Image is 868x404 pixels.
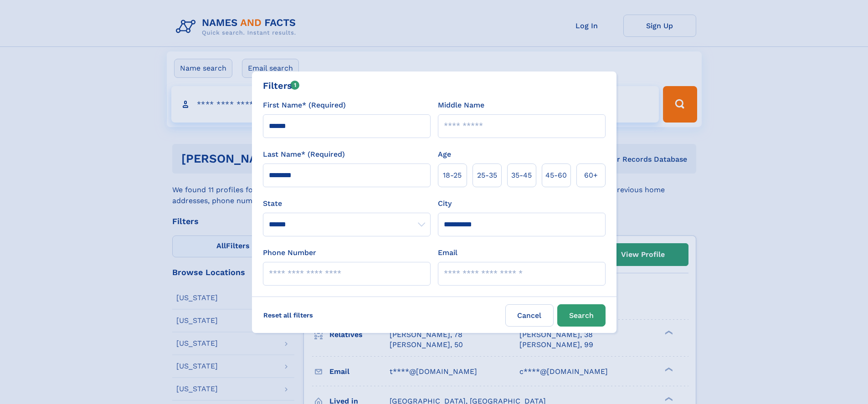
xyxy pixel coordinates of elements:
div: Filters [263,79,300,92]
span: 45‑60 [545,170,567,181]
label: Email [438,247,457,258]
label: First Name* (Required) [263,100,346,111]
span: 25‑35 [477,170,497,181]
span: 60+ [584,170,598,181]
button: Search [557,304,606,327]
label: City [438,198,452,209]
label: Middle Name [438,100,484,111]
label: Phone Number [263,247,316,258]
span: 18‑25 [443,170,462,181]
label: Reset all filters [257,304,319,326]
label: Last Name* (Required) [263,149,345,160]
span: 35‑45 [511,170,532,181]
label: Cancel [505,304,554,327]
label: Age [438,149,451,160]
label: State [263,198,431,209]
